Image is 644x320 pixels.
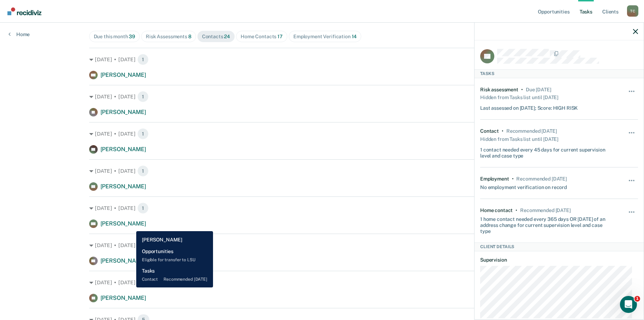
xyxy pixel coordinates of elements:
[620,296,637,313] iframe: Intercom live chat
[480,182,567,190] div: No employment verification on record
[100,257,146,264] span: [PERSON_NAME]
[475,69,644,78] div: Tasks
[7,7,41,15] img: Recidiviz
[89,202,555,214] div: [DATE] • [DATE]
[129,34,135,39] span: 39
[100,109,146,115] span: [PERSON_NAME]
[521,87,523,93] div: •
[137,240,149,251] span: 1
[480,134,558,144] div: Hidden from Tasks list until [DATE]
[480,92,558,102] div: Hidden from Tasks list until [DATE]
[188,34,191,39] span: 8
[89,165,555,177] div: [DATE] • [DATE]
[520,207,570,213] div: Recommended in 21 days
[202,34,230,40] div: Contacts
[137,128,149,139] span: 1
[137,202,149,214] span: 1
[480,176,509,182] div: Employment
[526,87,551,93] div: Due 4 years ago
[137,277,149,288] span: 1
[480,207,513,213] div: Home contact
[516,207,517,213] div: •
[277,34,283,39] span: 17
[293,34,357,40] div: Employment Verification
[480,128,499,134] div: Contact
[100,183,146,190] span: [PERSON_NAME]
[480,144,612,159] div: 1 contact needed every 45 days for current supervision level and case type
[634,296,640,302] span: 1
[89,240,555,251] div: [DATE] • [DATE]
[89,54,555,65] div: [DATE] • [DATE]
[502,128,504,134] div: •
[480,87,518,93] div: Risk assessment
[475,242,644,251] div: Client Details
[241,34,283,40] div: Home Contacts
[224,34,230,39] span: 24
[100,72,146,78] span: [PERSON_NAME]
[137,91,149,102] span: 1
[89,128,555,139] div: [DATE] • [DATE]
[480,257,638,263] dt: Supervision
[480,102,578,111] div: Last assessed on [DATE]; Score: HIGH RISK
[506,128,557,134] div: Recommended 6 days ago
[352,34,357,39] span: 14
[137,54,149,65] span: 1
[8,31,30,38] a: Home
[100,220,146,227] span: [PERSON_NAME]
[516,176,567,182] div: Recommended in 21 days
[89,277,555,288] div: [DATE] • [DATE]
[480,213,612,234] div: 1 home contact needed every 365 days OR [DATE] of an address change for current supervision level...
[100,146,146,153] span: [PERSON_NAME]
[627,5,638,17] div: T C
[627,5,638,17] button: Profile dropdown button
[512,176,514,182] div: •
[146,34,191,40] div: Risk Assessments
[89,91,555,102] div: [DATE] • [DATE]
[100,295,146,301] span: [PERSON_NAME]
[94,34,136,40] div: Due this month
[137,165,149,177] span: 1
